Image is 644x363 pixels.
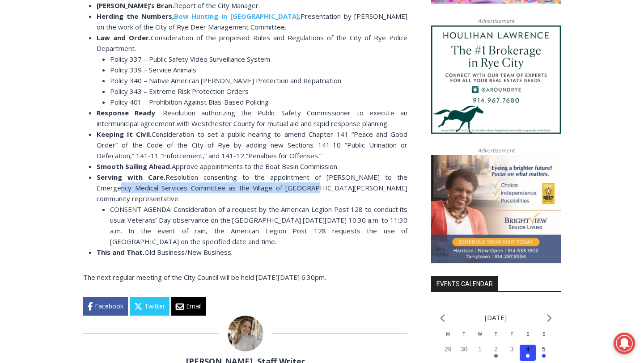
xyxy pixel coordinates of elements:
[542,332,546,337] span: S
[215,87,433,111] a: Intern @ [DOMAIN_NAME]
[456,345,472,361] button: 30
[93,84,97,93] div: 6
[226,0,423,87] div: Apply Now <> summer and RHS senior internships available
[83,297,128,316] a: Facebook
[494,346,498,353] time: 2
[110,76,341,85] span: Policy 340 – Native American [PERSON_NAME] Protection and Repatriation
[97,173,407,203] span: Resolution consenting to the appointment of [PERSON_NAME] to the Emergency Medical Services Commi...
[478,346,482,353] time: 1
[97,1,174,10] b: [PERSON_NAME]’s Bran.
[488,345,504,361] button: 2 Has events
[488,331,504,345] div: Thursday
[93,25,125,82] div: Two by Two Animal Haven & The Nature Company: The Wild World of Animals
[456,331,472,345] div: Tuesday
[100,84,102,93] div: /
[469,17,523,25] span: Advertisement
[431,25,561,134] img: Houlihan Lawrence The #1 Brokerage in Rye City
[461,346,468,353] time: 30
[526,354,530,358] em: Has events
[469,146,523,155] span: Advertisement
[440,331,456,345] div: Monday
[228,316,263,351] img: (PHOTO: MyRye.com Summer 2023 intern Beatrice Larzul.)
[110,65,196,74] span: Policy 339 – Service Animals
[431,155,561,263] img: Brightview Senior Living
[478,332,482,337] span: W
[97,107,407,129] li: . Resolution authorizing the Public Safety Commissioner to execute an intermunicipal agreement wi...
[520,345,536,361] button: 4 Has events
[462,332,465,337] span: T
[536,345,552,361] button: 5 Has events
[97,130,407,160] span: Consideration to set a public hearing to amend Chapter 141 “Peace and Good Order” of the Code of ...
[472,345,488,361] button: 1
[495,332,497,337] span: T
[172,162,339,171] span: Approve appointments to the Boat Basin Commission.
[440,345,456,361] button: 29
[97,173,165,181] b: Serving with Care.
[299,12,301,21] b: .
[446,332,450,337] span: M
[431,276,498,291] h2: Events Calendar
[97,130,152,139] b: Keeping It Civil.
[542,346,546,353] time: 5
[97,248,144,257] b: This and That.
[547,314,552,322] a: Next month
[511,332,513,337] span: F
[536,331,552,345] div: Sunday
[0,89,129,111] a: [PERSON_NAME] Read Sanctuary Fall Fest: [DATE]
[526,332,530,337] span: S
[174,1,260,10] span: Report of the City Manager.
[97,33,407,53] span: Consideration of the proposed Rules and Regulations of the City of Rye Police Department.
[97,162,172,171] b: Smooth Sailing Ahead.
[174,12,299,21] a: Bow Hunting in [GEOGRAPHIC_DATA]
[542,354,546,358] em: Has events
[494,354,498,358] em: Has events
[97,33,151,42] b: Law and Order.
[520,331,536,345] div: Saturday
[110,55,270,63] span: Policy 337 – Public Safety Video Surveillance System
[445,346,452,353] time: 29
[97,108,155,117] strong: Response Ready
[110,97,269,106] span: Policy 401 – Prohibition Against Bias-Based Policing
[104,84,108,93] div: 6
[504,345,520,361] button: 3
[472,331,488,345] div: Wednesday
[171,297,206,316] a: Email
[440,314,445,322] a: Previous month
[7,90,114,110] h4: [PERSON_NAME] Read Sanctuary Fall Fest: [DATE]
[485,312,507,324] li: [DATE]
[83,273,326,282] span: The next regular meeting of the City Council will be held [DATE][DATE] 6:30pm.
[504,331,520,345] div: Friday
[144,248,233,257] span: Old Business/New Business.
[234,89,415,109] span: Intern @ [DOMAIN_NAME]
[510,346,514,353] time: 3
[110,87,249,96] span: Policy 343 – Extreme Risk Protection Orders
[526,346,530,353] time: 4
[97,12,174,21] b: Herding the Numbers,
[110,205,407,246] span: CONSENT AGENDA: Consideration of a request by the American Legion Post 128 to conduct its usual V...
[130,297,169,316] a: Twitter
